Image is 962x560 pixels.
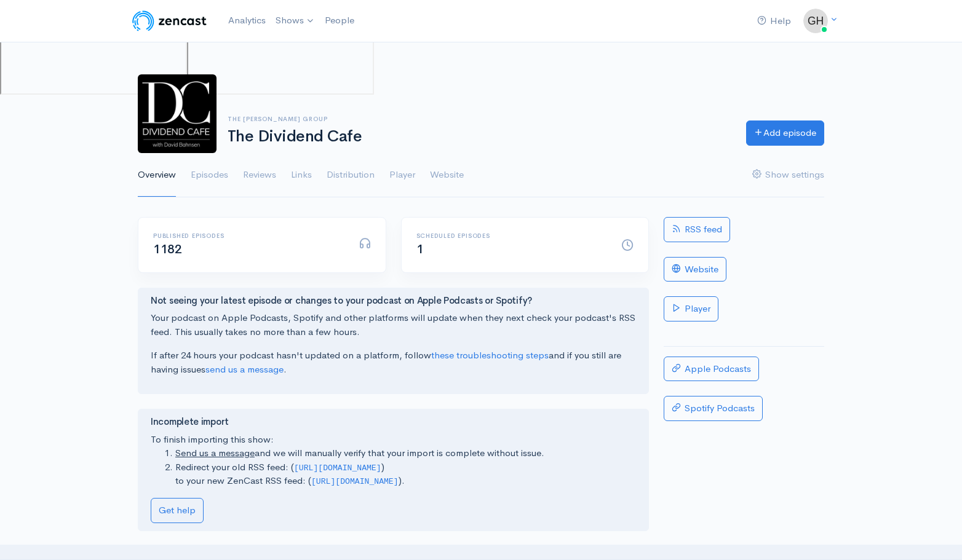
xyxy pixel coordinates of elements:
a: Links [291,153,312,197]
a: Send us a message [175,447,255,459]
h4: Not seeing your latest episode or changes to your podcast on Apple Podcasts or Spotify? [151,296,636,306]
li: and we will manually verify that your import is complete without issue. [175,446,636,460]
code: [URL][DOMAIN_NAME] [294,463,381,473]
h4: Incomplete import [151,417,636,427]
a: Add episode [746,120,824,146]
a: send us a message [205,363,284,375]
a: Spotify Podcasts [664,396,763,421]
a: Episodes [191,153,228,197]
h6: The [PERSON_NAME] Group [228,116,731,122]
a: Overview [138,153,176,197]
a: Show settings [752,153,824,197]
h6: Published episodes [153,232,344,239]
a: Player [389,153,415,197]
img: ... [803,9,828,33]
span: 1182 [153,242,181,257]
a: Website [430,153,464,197]
a: Apple Podcasts [664,357,759,382]
p: Your podcast on Apple Podcasts, Spotify and other platforms will update when they next check your... [151,311,636,339]
a: Reviews [243,153,276,197]
div: To finish importing this show: [151,417,636,523]
a: RSS feed [664,217,730,242]
span: 1 [416,242,424,257]
li: Redirect your old RSS feed: ( ) to your new ZenCast RSS feed: ( ). [175,460,636,488]
h1: The Dividend Cafe [228,128,731,146]
a: Help [752,8,796,34]
p: If after 24 hours your podcast hasn't updated on a platform, follow and if you still are having i... [151,349,636,376]
h6: Scheduled episodes [416,232,607,239]
a: Get help [151,498,204,523]
a: Shows [271,7,320,34]
img: ZenCast Logo [130,9,209,33]
a: Website [664,257,726,282]
a: these troubleshooting steps [431,349,549,361]
a: Player [664,296,718,321]
a: People [320,7,359,34]
code: [URL][DOMAIN_NAME] [311,477,399,486]
a: Analytics [223,7,271,34]
a: Distribution [327,153,375,197]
